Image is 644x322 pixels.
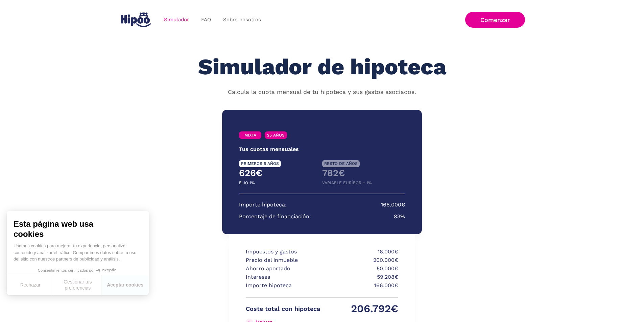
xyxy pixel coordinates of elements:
[322,167,405,179] h4: 782€
[246,273,320,281] p: Intereses
[324,273,398,281] p: 59.208€
[195,13,217,26] a: FAQ
[119,10,152,30] a: home
[394,213,405,221] p: 83%
[324,265,398,273] p: 50.000€
[239,213,311,221] p: Porcentaje de financiación:
[239,201,287,209] p: Importe hipoteca:
[239,131,261,139] a: MIXTA
[246,281,320,290] p: Importe hipoteca
[239,179,255,187] p: FIJO 1%
[198,55,446,79] h1: Simulador de hipoteca
[228,88,416,97] p: Calcula la cuota mensual de tu hipoteca y sus gastos asociados.
[246,248,320,256] p: Impuestos y gastos
[158,13,195,26] a: Simulador
[265,131,287,139] a: 25 AÑOS
[324,256,398,265] p: 200.000€
[246,305,320,313] p: Coste total con hipoteca
[239,167,322,179] h4: 626€
[324,281,398,290] p: 166.000€
[217,13,267,26] a: Sobre nosotros
[322,179,372,187] p: VARIABLE EURÍBOR + 1%
[324,248,398,256] p: 16.000€
[239,145,299,154] p: Tus cuotas mensuales
[324,305,398,313] p: 206.792€
[381,201,405,209] p: 166.000€
[246,256,320,265] p: Precio del inmueble
[465,12,525,28] a: Comenzar
[246,265,320,273] p: Ahorro aportado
